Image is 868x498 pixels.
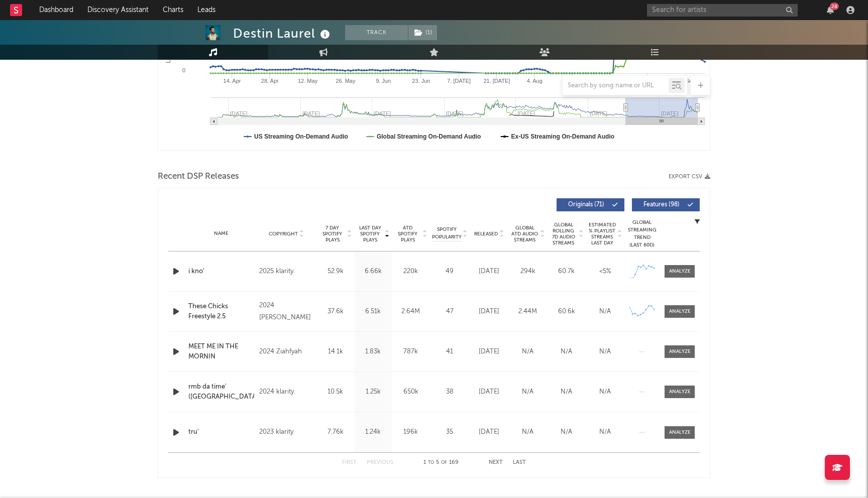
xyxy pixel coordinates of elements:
[513,460,526,465] button: Last
[432,226,462,241] span: Spotify Popularity
[367,460,393,465] button: Previous
[563,82,669,90] input: Search by song name or URL
[830,3,839,10] div: 28
[588,387,622,397] div: N/A
[269,231,298,237] span: Copyright
[511,225,538,243] span: Global ATD Audio Streams
[182,67,185,73] text: 0
[377,133,481,140] text: Global Streaming On-Demand Audio
[319,307,352,317] div: 37.6k
[233,25,333,42] div: Destin Laurel
[588,267,622,277] div: <5%
[632,198,700,211] button: Features(98)
[472,347,506,357] div: [DATE]
[638,202,685,208] span: Features ( 98 )
[550,307,583,317] div: 60.6k
[827,6,834,14] button: 28
[428,460,434,465] span: to
[394,307,427,317] div: 2.64M
[647,4,798,17] input: Search for artists
[588,307,622,317] div: N/A
[394,427,427,437] div: 196k
[550,347,583,357] div: N/A
[432,267,467,277] div: 49
[511,387,545,397] div: N/A
[550,222,577,246] span: Global Rolling 7D Audio Streams
[511,133,615,140] text: Ex-US Streaming On-Demand Audio
[550,427,583,437] div: N/A
[472,387,506,397] div: [DATE]
[357,267,389,277] div: 6.66k
[669,174,710,180] button: Export CSV
[394,347,427,357] div: 787k
[259,346,314,358] div: 2024 Ziahfyah
[259,300,314,324] div: 2024 [PERSON_NAME]
[474,231,498,237] span: Released
[357,387,389,397] div: 1.25k
[511,307,545,317] div: 2.44M
[319,347,352,357] div: 14.1k
[563,202,609,208] span: Originals ( 71 )
[511,267,545,277] div: 294k
[188,267,254,277] a: i kno'
[259,266,314,278] div: 2025 klarity.
[588,427,622,437] div: N/A
[432,347,467,357] div: 41
[158,171,239,183] span: Recent DSP Releases
[413,457,469,469] div: 1 5 169
[188,302,254,321] a: These Chicks Freestyle 2.5
[319,387,352,397] div: 10.5k
[432,387,467,397] div: 38
[408,25,437,40] button: (1)
[357,347,389,357] div: 1.83k
[259,386,314,398] div: 2024 klarity.
[627,219,657,249] div: Global Streaming Trend (Last 60D)
[188,342,254,361] a: MEET ME IN THE MORNIN
[394,387,427,397] div: 650k
[472,427,506,437] div: [DATE]
[472,307,506,317] div: [DATE]
[259,426,314,438] div: 2023 klarity.
[188,382,254,402] a: rmb da time' ([GEOGRAPHIC_DATA])
[489,460,503,465] button: Next
[511,347,545,357] div: N/A
[394,267,427,277] div: 220k
[345,25,408,40] button: Track
[254,133,348,140] text: US Streaming On-Demand Audio
[394,225,421,243] span: ATD Spotify Plays
[511,427,545,437] div: N/A
[432,427,467,437] div: 35
[319,225,346,243] span: 7 Day Spotify Plays
[472,267,506,277] div: [DATE]
[342,460,357,465] button: First
[550,267,583,277] div: 60.7k
[432,307,467,317] div: 47
[408,25,438,40] span: ( 1 )
[588,222,616,246] span: Estimated % Playlist Streams Last Day
[357,427,389,437] div: 1.24k
[188,230,254,237] div: Name
[550,387,583,397] div: N/A
[557,198,624,211] button: Originals(71)
[319,267,352,277] div: 52.9k
[588,347,622,357] div: N/A
[357,225,383,243] span: Last Day Spotify Plays
[441,460,447,465] span: of
[188,427,254,437] a: tru'
[319,427,352,437] div: 7.76k
[357,307,389,317] div: 6.51k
